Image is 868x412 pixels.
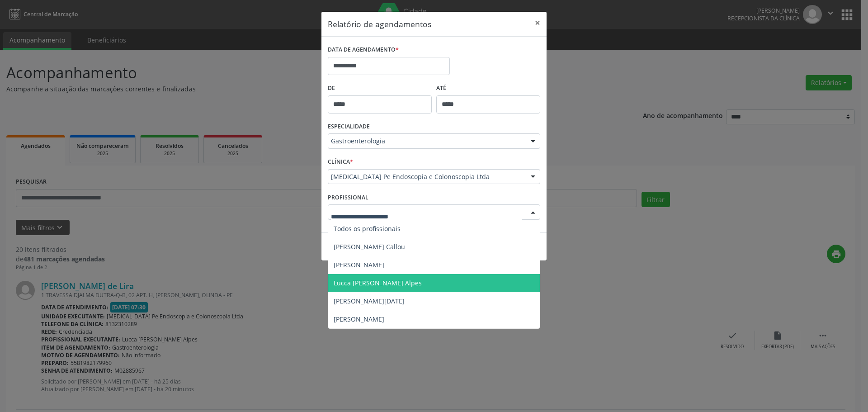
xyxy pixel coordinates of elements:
label: ATÉ [436,81,540,95]
span: Todos os profissionais [334,224,401,233]
label: De [328,81,432,95]
label: PROFISSIONAL [328,190,368,204]
span: Lucca [PERSON_NAME] Alpes [334,279,422,287]
h5: Relatório de agendamentos [328,18,431,30]
button: Close [528,12,547,34]
label: DATA DE AGENDAMENTO [328,43,399,57]
label: ESPECIALIDADE [328,120,370,134]
span: [PERSON_NAME][DATE] [334,297,405,305]
span: [MEDICAL_DATA] Pe Endoscopia e Colonoscopia Ltda [331,172,522,181]
label: CLÍNICA [328,155,353,169]
span: [PERSON_NAME] [334,315,384,323]
span: Gastroenterologia [331,137,522,146]
span: [PERSON_NAME] [334,260,384,269]
span: [PERSON_NAME] Callou [334,242,405,251]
